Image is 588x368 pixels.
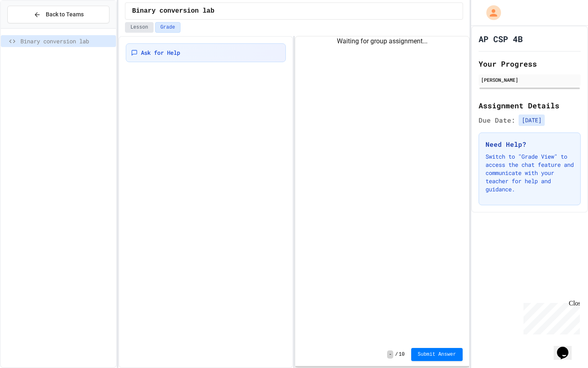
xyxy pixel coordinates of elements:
[399,351,405,358] span: 10
[418,351,456,358] span: Submit Answer
[479,115,515,125] span: Due Date:
[132,6,214,16] span: Binary conversion lab
[479,100,581,111] h2: Assignment Details
[395,351,398,358] span: /
[486,139,574,149] h3: Need Help?
[479,58,581,70] h2: Your Progress
[7,6,109,23] button: Back to Teams
[411,348,463,361] button: Submit Answer
[520,300,580,334] iframe: chat widget
[3,3,56,52] div: Chat with us now!Close
[478,3,503,22] div: My Account
[479,33,523,45] h1: AP CSP 4B
[46,10,84,19] span: Back to Teams
[125,22,153,33] button: Lesson
[387,350,393,359] span: -
[141,49,180,57] span: Ask for Help
[295,36,469,46] div: Waiting for group assignment...
[554,335,580,360] iframe: chat widget
[519,114,545,126] span: [DATE]
[481,76,578,83] div: [PERSON_NAME]
[20,37,113,45] span: Binary conversion lab
[155,22,180,33] button: Grade
[486,153,574,193] p: Switch to "Grade View" to access the chat feature and communicate with your teacher for help and ...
